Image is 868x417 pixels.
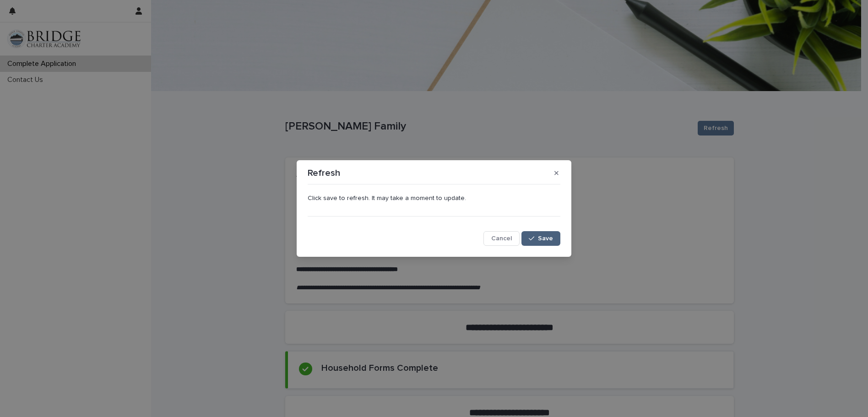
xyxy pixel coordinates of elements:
[491,235,512,242] span: Cancel
[521,231,560,246] button: Save
[483,231,520,246] button: Cancel
[308,168,340,179] p: Refresh
[538,235,553,242] span: Save
[308,195,560,202] p: Click save to refresh. It may take a moment to update.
